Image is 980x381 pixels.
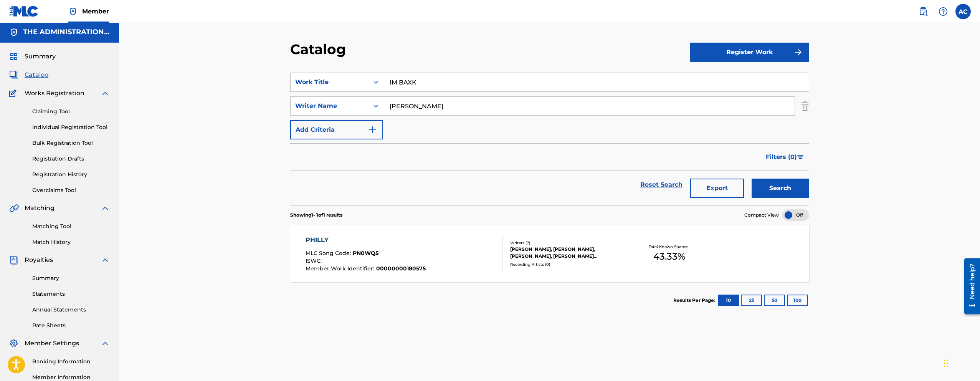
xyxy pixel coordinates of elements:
[9,70,49,80] a: CatalogCatalog
[306,257,324,264] span: ISWC :
[766,152,797,162] span: Filters ( 0 )
[744,212,779,219] span: Compact View
[32,123,110,131] a: Individual Registration Tool
[649,244,690,250] p: Total Known Shares:
[25,89,84,98] span: Works Registration
[916,4,931,19] a: Public Search
[741,295,762,306] button: 25
[690,179,744,198] button: Export
[32,139,110,147] a: Bulk Registration Tool
[797,155,804,159] img: filter
[510,246,626,260] div: [PERSON_NAME], [PERSON_NAME], [PERSON_NAME], [PERSON_NAME] [PERSON_NAME], [PERSON_NAME], [PERSON_...
[25,70,49,80] span: Catalog
[25,339,79,348] span: Member Settings
[787,295,808,306] button: 100
[939,7,948,16] img: help
[935,4,951,19] div: Help
[9,255,18,265] img: Royalties
[9,204,19,213] img: Matching
[955,4,971,19] div: User Menu
[9,52,18,61] img: Summary
[25,52,56,61] span: Summary
[23,28,110,36] h5: THE ADMINISTRATION MP INC
[376,265,426,272] span: 00000000180575
[690,43,809,62] button: Register Work
[718,295,739,306] button: 10
[32,222,110,230] a: Matching Tool
[636,176,686,193] a: Reset Search
[295,101,364,111] div: Writer Name
[306,265,376,272] span: Member Work Identifier :
[353,250,378,257] span: PN0WQ5
[101,204,110,213] img: expand
[942,344,980,381] iframe: Chat Widget
[306,250,353,257] span: MLC Song Code :
[9,6,39,17] img: MLC Logo
[290,73,809,205] form: Search Form
[9,89,19,98] img: Works Registration
[32,108,110,116] a: Claiming Tool
[801,96,809,116] img: Delete Criterion
[32,155,110,163] a: Registration Drafts
[101,255,110,265] img: expand
[290,225,809,282] a: PHILLYMLC Song Code:PN0WQ5ISWC:Member Work Identifier:00000000180575Writers (7)[PERSON_NAME], [PE...
[794,48,803,57] img: f7272a7cc735f4ea7f67.svg
[68,7,78,16] img: Top Rightsholder
[32,186,110,194] a: Overclaims Tool
[82,7,109,16] span: Member
[510,262,626,267] div: Recording Artists ( 0 )
[32,274,110,282] a: Summary
[295,78,364,87] div: Work Title
[25,255,53,265] span: Royalties
[9,52,56,61] a: SummarySummary
[9,70,18,80] img: Catalog
[290,120,383,139] button: Add Criteria
[290,41,350,58] h2: Catalog
[764,295,785,306] button: 50
[944,352,949,375] div: Drag
[32,358,110,366] a: Banking Information
[653,250,685,263] span: 43.33 %
[101,339,110,348] img: expand
[32,306,110,314] a: Annual Statements
[101,89,110,98] img: expand
[290,212,342,219] p: Showing 1 - 1 of 1 results
[9,28,18,37] img: Accounts
[368,125,377,134] img: 9d2ae6d4665cec9f34b9.svg
[510,240,626,246] div: Writers ( 7 )
[9,339,18,348] img: Member Settings
[32,238,110,246] a: Match History
[306,235,426,245] div: PHILLY
[32,321,110,330] a: Rate Sheets
[752,179,809,198] button: Search
[32,290,110,298] a: Statements
[761,147,809,167] button: Filters (0)
[959,255,980,317] iframe: Resource Center
[25,204,55,213] span: Matching
[32,171,110,179] a: Registration History
[919,7,928,16] img: search
[673,297,717,304] p: Results Per Page:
